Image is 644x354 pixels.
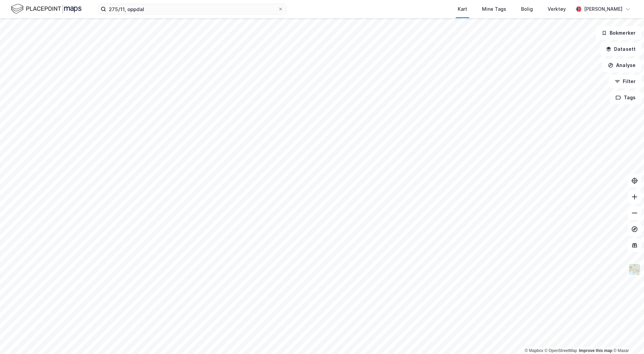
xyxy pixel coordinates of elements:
input: Søk på adresse, matrikkel, gårdeiere, leietakere eller personer [106,4,278,14]
div: Kontrollprogram for chat [610,322,644,354]
a: Improve this map [579,348,612,353]
button: Datasett [600,42,641,56]
iframe: Chat Widget [610,322,644,354]
img: logo.f888ab2527a4732fd821a326f86c7f29.svg [11,3,82,15]
div: Kart [458,5,467,13]
button: Analyse [602,59,641,72]
button: Bokmerker [596,26,641,40]
a: Mapbox [525,348,543,353]
div: Mine Tags [482,5,506,13]
div: Bolig [521,5,533,13]
button: Tags [610,91,641,104]
img: Z [628,263,641,276]
div: Verktøy [548,5,566,13]
a: OpenStreetMap [545,348,577,353]
div: [PERSON_NAME] [584,5,622,13]
button: Filter [609,75,641,88]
